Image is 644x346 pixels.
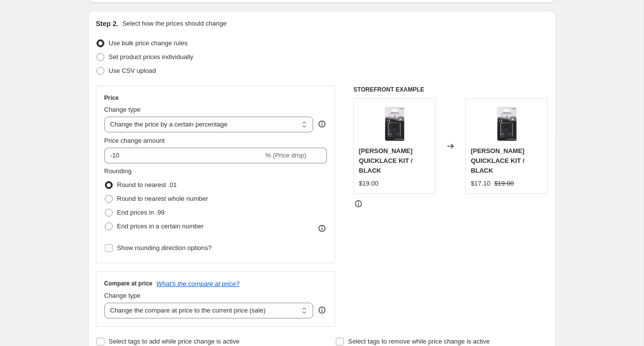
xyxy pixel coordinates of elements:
button: What's the compare at price? [157,280,240,287]
div: $19.00 [359,179,379,189]
span: Change type [104,106,141,113]
p: Select how the prices should change [122,19,226,29]
div: help [317,119,327,129]
span: Show rounding direction options? [117,244,212,252]
span: Rounding [104,167,132,175]
h6: STOREFRONT EXAMPLE [354,86,548,94]
span: Round to nearest .01 [117,181,177,189]
h3: Price [104,94,119,102]
span: Use CSV upload [109,67,156,74]
h3: Compare at price [104,280,153,287]
span: Price change amount [104,137,165,144]
span: Change type [104,292,141,299]
span: End prices in a certain number [117,222,204,230]
span: Round to nearest whole number [117,195,208,202]
strike: $19.00 [494,179,514,189]
span: [PERSON_NAME] QUICKLACE KIT / BLACK [359,147,413,174]
h2: Step 2. [96,19,119,29]
img: SALOMON-QUICK-LACE-KIT-PACE-ATHLETIC_1_80x.jpg [375,104,414,143]
span: Select tags to remove while price change is active [348,338,490,345]
span: [PERSON_NAME] QUICKLACE KIT / BLACK [471,147,524,174]
img: SALOMON-QUICK-LACE-KIT-PACE-ATHLETIC_1_80x.jpg [487,104,526,143]
input: -15 [104,148,263,163]
div: help [317,305,327,315]
span: % (Price drop) [265,152,306,159]
div: $17.10 [471,179,490,189]
span: End prices in .99 [117,209,165,216]
span: Use bulk price change rules [109,39,188,47]
span: Set product prices individually [109,53,193,61]
span: Select tags to add while price change is active [109,338,240,345]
